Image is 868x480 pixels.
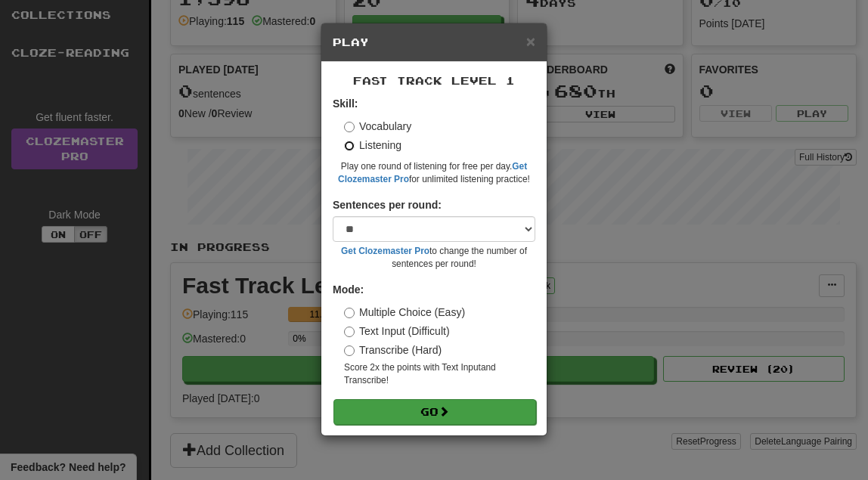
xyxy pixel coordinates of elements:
label: Text Input (Difficult) [344,324,450,339]
span: Fast Track Level 1 [353,74,515,87]
label: Multiple Choice (Easy) [344,305,465,320]
button: Go [333,399,536,425]
input: Vocabulary [344,122,355,132]
small: Score 2x the points with Text Input and Transcribe ! [344,361,535,387]
label: Sentences per round: [333,197,442,212]
input: Text Input (Difficult) [344,327,355,337]
label: Vocabulary [344,119,411,134]
small: to change the number of sentences per round! [333,245,535,271]
label: Listening [344,138,401,153]
input: Multiple Choice (Easy) [344,308,355,318]
strong: Mode: [333,283,364,296]
span: × [526,33,535,50]
a: Get Clozemaster Pro [341,246,429,256]
input: Transcribe (Hard) [344,345,355,356]
label: Transcribe (Hard) [344,342,442,358]
h5: Play [333,35,535,50]
strong: Skill: [333,98,358,110]
button: Close [526,33,535,49]
input: Listening [344,141,355,151]
small: Play one round of listening for free per day. for unlimited listening practice! [333,160,535,186]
